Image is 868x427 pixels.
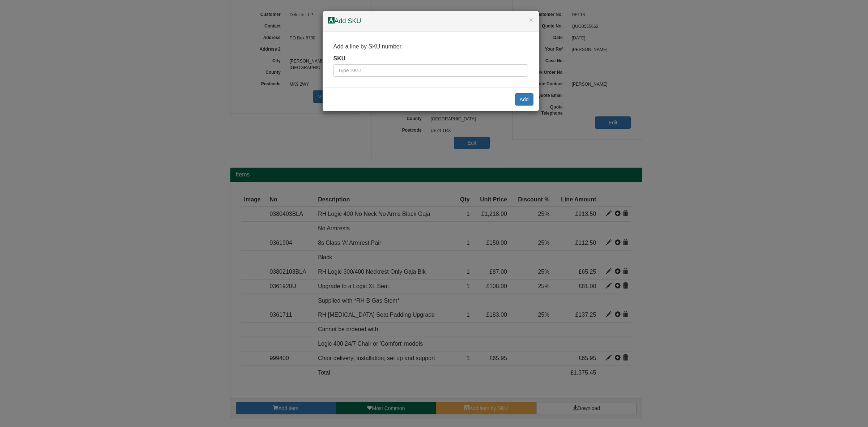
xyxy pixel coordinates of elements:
button: × [529,16,533,24]
h4: Add SKU [328,17,533,26]
input: Type SKU [333,64,528,77]
p: Add a line by SKU number. [333,43,528,51]
button: Add [515,93,533,106]
label: SKU [333,55,346,63]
